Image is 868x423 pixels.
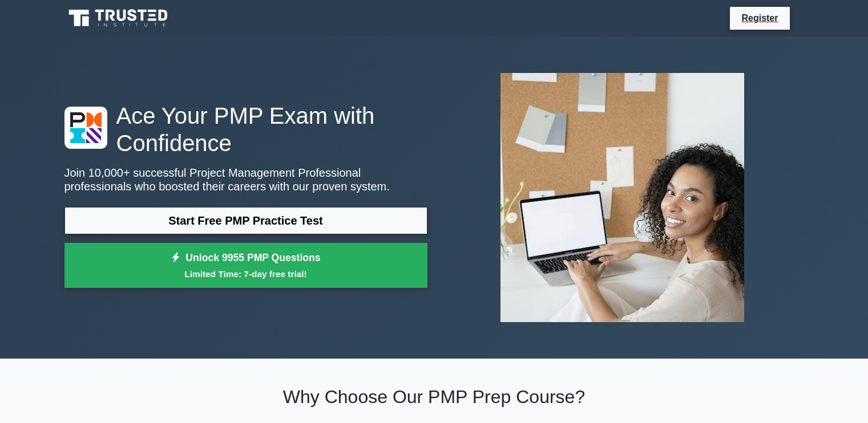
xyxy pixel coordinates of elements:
[64,207,427,234] a: Start Free PMP Practice Test
[79,267,413,280] small: Limited Time: 7-day free trial!
[64,386,804,408] h2: Why Choose Our PMP Prep Course?
[64,166,427,193] p: Join 10,000+ successful Project Management Professional professionals who boosted their careers w...
[734,11,785,25] a: Register
[64,243,427,288] a: Unlock 9955 PMP QuestionsLimited Time: 7-day free trial!
[64,102,427,157] h1: Ace Your PMP Exam with Confidence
